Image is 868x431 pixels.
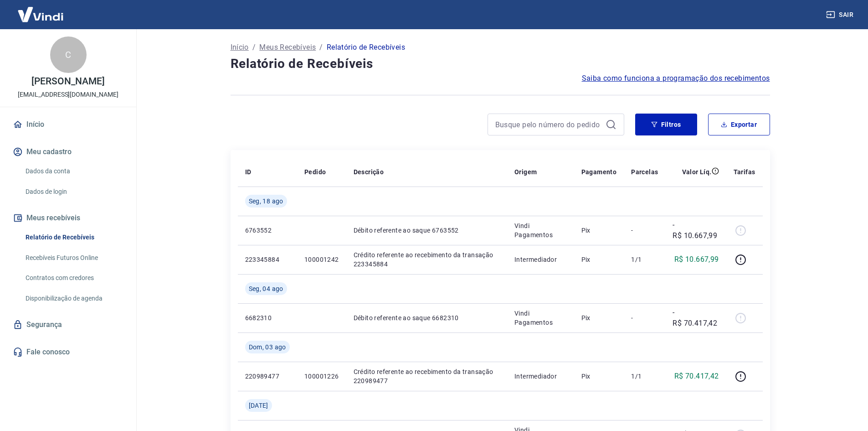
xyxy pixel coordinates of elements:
[631,313,658,322] p: -
[582,73,770,84] a: Saiba como funciona a programação dos recebimentos
[22,228,125,247] a: Relatório de Recebíveis
[354,167,384,177] p: Descrição
[22,182,125,201] a: Dados de login
[245,372,290,381] p: 220989477
[249,343,286,352] span: Dom, 03 ago
[673,307,719,329] p: -R$ 70.417,42
[514,309,567,327] p: Vindi Pagamentos
[354,313,500,322] p: Débito referente ao saque 6682310
[635,114,697,135] button: Filtros
[354,250,500,269] p: Crédito referente ao recebimento da transação 223345884
[11,114,125,135] a: Início
[581,313,617,322] p: Pix
[354,226,500,235] p: Débito referente ao saque 6763552
[11,208,125,228] button: Meus recebíveis
[674,254,719,265] p: R$ 10.667,99
[495,118,602,131] input: Busque pelo número do pedido
[304,372,339,381] p: 100001226
[22,269,125,287] a: Contratos com credores
[245,167,252,177] p: ID
[11,315,125,335] a: Segurança
[581,226,617,235] p: Pix
[22,162,125,181] a: Dados da conta
[673,219,719,241] p: -R$ 10.667,99
[304,167,326,177] p: Pedido
[514,167,537,177] p: Origem
[304,255,339,264] p: 100001242
[631,167,658,177] p: Parcelas
[514,221,567,239] p: Vindi Pagamentos
[674,371,719,382] p: R$ 70.417,42
[514,255,567,264] p: Intermediador
[734,167,755,177] p: Tarifas
[631,226,658,235] p: -
[249,284,283,293] span: Seg, 04 ago
[581,372,617,381] p: Pix
[824,6,857,23] button: Sair
[249,401,268,410] span: [DATE]
[31,77,104,86] p: [PERSON_NAME]
[581,255,617,264] p: Pix
[252,42,256,53] p: /
[245,226,290,235] p: 6763552
[50,36,87,73] div: C
[354,367,500,385] p: Crédito referente ao recebimento da transação 220989477
[259,42,316,53] a: Meus Recebíveis
[327,42,405,53] p: Relatório de Recebíveis
[514,372,567,381] p: Intermediador
[11,342,125,362] a: Fale conosco
[631,372,658,381] p: 1/1
[581,167,617,177] p: Pagamento
[245,255,290,264] p: 223345884
[631,255,658,264] p: 1/1
[245,313,290,322] p: 6682310
[11,0,70,28] img: Vindi
[11,142,125,162] button: Meu cadastro
[22,249,125,267] a: Recebíveis Futuros Online
[249,197,283,206] span: Seg, 18 ago
[231,55,770,73] h4: Relatório de Recebíveis
[22,289,125,308] a: Disponibilização de agenda
[319,42,323,53] p: /
[231,42,249,53] a: Início
[708,114,770,135] button: Exportar
[18,90,118,99] p: [EMAIL_ADDRESS][DOMAIN_NAME]
[682,167,712,177] p: Valor Líq.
